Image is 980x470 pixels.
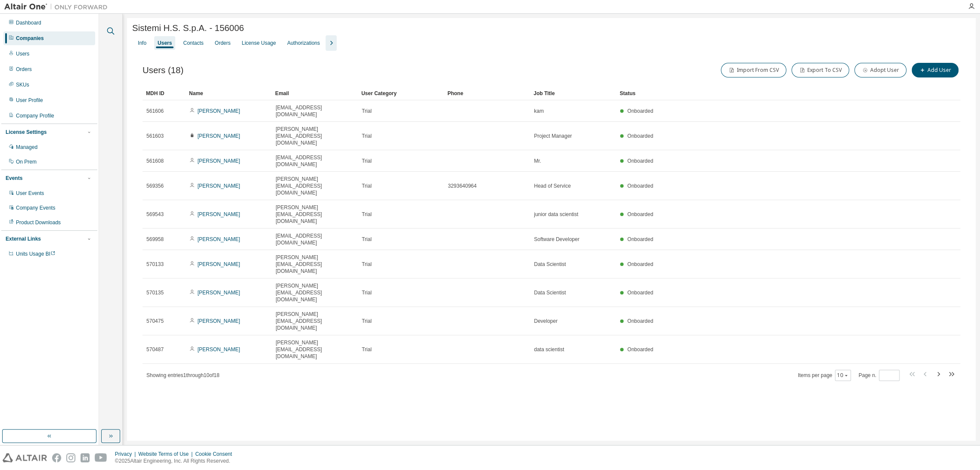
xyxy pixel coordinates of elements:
[66,453,75,462] img: instagram.svg
[138,451,195,458] div: Website Terms of Use
[146,261,164,268] span: 570133
[198,261,240,267] a: [PERSON_NAME]
[362,211,372,218] span: Trial
[534,261,566,268] span: Data Scientist
[448,182,477,189] span: 3293640964
[16,35,44,42] div: Companies
[95,453,107,462] img: youtube.svg
[198,346,240,352] a: [PERSON_NAME]
[276,254,354,275] span: [PERSON_NAME][EMAIL_ADDRESS][DOMAIN_NAME]
[198,158,240,164] a: [PERSON_NAME]
[627,158,653,164] span: Onboarded
[276,282,354,303] span: [PERSON_NAME][EMAIL_ADDRESS][DOMAIN_NAME]
[16,204,55,211] div: Company Events
[362,108,372,114] span: Trial
[115,458,237,465] p: © 2025 Altair Engineering, Inc. All Rights Reserved.
[6,175,22,182] div: Events
[627,261,653,267] span: Onboarded
[146,372,220,378] span: Showing entries 1 through 10 of 18
[183,40,203,46] div: Contacts
[146,318,164,325] span: 570475
[276,339,354,360] span: [PERSON_NAME][EMAIL_ADDRESS][DOMAIN_NAME]
[276,204,354,225] span: [PERSON_NAME][EMAIL_ADDRESS][DOMAIN_NAME]
[195,451,237,458] div: Cookie Consent
[198,183,240,189] a: [PERSON_NAME]
[242,40,276,46] div: License Usage
[198,108,240,114] a: [PERSON_NAME]
[16,50,29,57] div: Users
[534,318,558,325] span: Developer
[627,346,653,352] span: Onboarded
[16,190,44,197] div: User Events
[854,63,906,77] button: Adopt User
[146,133,164,139] span: 561603
[158,40,172,46] div: Users
[198,236,240,242] a: [PERSON_NAME]
[52,453,61,462] img: facebook.svg
[362,289,372,296] span: Trial
[534,182,571,189] span: Head of Service
[627,211,653,217] span: Onboarded
[534,236,579,243] span: Software Developer
[16,97,43,104] div: User Profile
[534,289,566,296] span: Data Scientist
[362,236,372,243] span: Trial
[791,63,849,77] button: Export To CSV
[362,158,372,164] span: Trial
[276,154,354,168] span: [EMAIL_ADDRESS][DOMAIN_NAME]
[362,133,372,139] span: Trial
[534,211,578,218] span: junior data scientist
[447,87,527,100] div: Phone
[6,235,41,242] div: External Links
[859,370,899,381] span: Page n.
[534,346,564,353] span: data scientist
[16,66,32,73] div: Orders
[627,318,653,324] span: Onboarded
[533,87,613,100] div: Job Title
[6,129,47,136] div: License Settings
[143,65,183,75] span: Users (18)
[146,87,182,100] div: MDH ID
[16,158,37,165] div: On Prem
[627,183,653,189] span: Onboarded
[198,290,240,296] a: [PERSON_NAME]
[721,63,786,77] button: Import From CSV
[115,451,138,458] div: Privacy
[3,453,47,462] img: altair_logo.svg
[276,311,354,331] span: [PERSON_NAME][EMAIL_ADDRESS][DOMAIN_NAME]
[81,453,90,462] img: linkedin.svg
[362,261,372,268] span: Trial
[198,318,240,324] a: [PERSON_NAME]
[146,108,164,114] span: 561606
[275,87,354,100] div: Email
[798,370,851,381] span: Items per page
[362,182,372,189] span: Trial
[276,126,354,146] span: [PERSON_NAME][EMAIL_ADDRESS][DOMAIN_NAME]
[4,3,112,11] img: Altair One
[146,289,164,296] span: 570135
[534,158,541,164] span: Mr.
[912,63,958,77] button: Add User
[287,40,320,46] div: Authorizations
[627,108,653,114] span: Onboarded
[276,176,354,196] span: [PERSON_NAME][EMAIL_ADDRESS][DOMAIN_NAME]
[189,87,268,100] div: Name
[138,40,146,46] div: Info
[362,346,372,353] span: Trial
[361,87,440,100] div: User Category
[534,108,544,114] span: kam
[276,104,354,118] span: [EMAIL_ADDRESS][DOMAIN_NAME]
[215,40,231,46] div: Orders
[146,158,164,164] span: 561608
[627,133,653,139] span: Onboarded
[534,133,572,139] span: Project Manager
[16,144,37,151] div: Managed
[146,346,164,353] span: 570487
[16,19,41,26] div: Dashboard
[146,211,164,218] span: 569543
[362,318,372,325] span: Trial
[16,112,54,119] div: Company Profile
[16,219,61,226] div: Product Downloads
[837,372,849,379] button: 10
[627,236,653,242] span: Onboarded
